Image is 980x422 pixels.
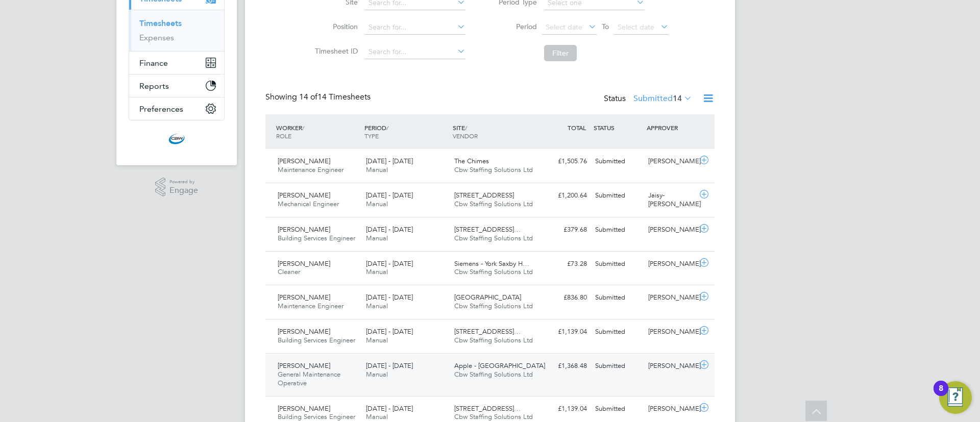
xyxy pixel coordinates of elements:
[454,234,533,242] span: Cbw Staffing Solutions Ltd
[644,401,697,417] div: [PERSON_NAME]
[366,412,388,421] span: Manual
[366,259,413,268] span: [DATE] - [DATE]
[454,302,533,310] span: Cbw Staffing Solutions Ltd
[366,234,388,242] span: Manual
[591,221,644,238] div: Submitted
[454,336,533,344] span: Cbw Staffing Solutions Ltd
[386,123,388,132] span: /
[278,404,330,413] span: [PERSON_NAME]
[299,92,371,102] span: 14 Timesheets
[265,92,373,103] div: Showing
[362,118,450,145] div: PERIOD
[644,221,697,238] div: [PERSON_NAME]
[366,327,413,336] span: [DATE] - [DATE]
[538,256,591,272] div: £73.28
[278,370,340,387] span: General Maintenance Operative
[278,267,300,276] span: Cleaner
[366,200,388,208] span: Manual
[599,20,612,33] span: To
[274,118,362,145] div: WORKER
[591,256,644,272] div: Submitted
[366,191,413,200] span: [DATE] - [DATE]
[155,178,199,197] a: Powered byEngage
[139,58,168,68] span: Finance
[169,186,198,195] span: Engage
[454,404,521,413] span: [STREET_ADDRESS]…
[591,401,644,417] div: Submitted
[454,259,529,268] span: Siemens - York Saxby H…
[278,225,330,234] span: [PERSON_NAME]
[454,267,533,276] span: Cbw Staffing Solutions Ltd
[644,358,697,375] div: [PERSON_NAME]
[644,256,697,272] div: [PERSON_NAME]
[129,10,224,51] div: Timesheets
[365,45,465,59] input: Search for...
[302,123,304,132] span: /
[454,293,521,302] span: [GEOGRAPHIC_DATA]
[278,336,355,344] span: Building Services Engineer
[633,93,692,104] label: Submitted
[454,412,533,421] span: Cbw Staffing Solutions Ltd
[366,267,388,276] span: Manual
[278,327,330,336] span: [PERSON_NAME]
[139,18,182,28] a: Timesheets
[366,165,388,174] span: Manual
[538,358,591,375] div: £1,368.48
[366,302,388,310] span: Manual
[644,289,697,306] div: [PERSON_NAME]
[278,293,330,302] span: [PERSON_NAME]
[278,157,330,165] span: [PERSON_NAME]
[538,289,591,306] div: £836.80
[139,33,174,42] a: Expenses
[538,324,591,340] div: £1,139.04
[491,22,537,31] label: Period
[538,401,591,417] div: £1,139.04
[538,187,591,204] div: £1,200.64
[278,302,344,310] span: Maintenance Engineer
[312,22,358,31] label: Position
[591,358,644,375] div: Submitted
[299,92,317,102] span: 14 of
[604,92,694,106] div: Status
[366,225,413,234] span: [DATE] - [DATE]
[939,381,972,414] button: Open Resource Center, 8 new notifications
[591,324,644,340] div: Submitted
[278,412,355,421] span: Building Services Engineer
[454,225,521,234] span: [STREET_ADDRESS]…
[278,259,330,268] span: [PERSON_NAME]
[644,118,697,137] div: APPROVER
[673,93,682,104] span: 14
[312,46,358,56] label: Timesheet ID
[644,187,697,213] div: Jaisy-[PERSON_NAME]
[450,118,538,145] div: SITE
[546,22,582,32] span: Select date
[591,118,644,137] div: STATUS
[939,388,943,402] div: 8
[644,324,697,340] div: [PERSON_NAME]
[465,123,467,132] span: /
[139,104,183,114] span: Preferences
[129,75,224,97] button: Reports
[644,153,697,170] div: [PERSON_NAME]
[544,45,577,61] button: Filter
[366,370,388,379] span: Manual
[366,336,388,344] span: Manual
[454,165,533,174] span: Cbw Staffing Solutions Ltd
[278,165,344,174] span: Maintenance Engineer
[365,20,465,35] input: Search for...
[139,81,169,91] span: Reports
[364,132,379,140] span: TYPE
[454,191,514,200] span: [STREET_ADDRESS]
[366,293,413,302] span: [DATE] - [DATE]
[129,131,225,147] a: Go to home page
[129,52,224,74] button: Finance
[538,221,591,238] div: £379.68
[538,153,591,170] div: £1,505.76
[454,370,533,379] span: Cbw Staffing Solutions Ltd
[454,157,489,165] span: The Chimes
[278,234,355,242] span: Building Services Engineer
[454,327,521,336] span: [STREET_ADDRESS]…
[366,404,413,413] span: [DATE] - [DATE]
[278,361,330,370] span: [PERSON_NAME]
[454,200,533,208] span: Cbw Staffing Solutions Ltd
